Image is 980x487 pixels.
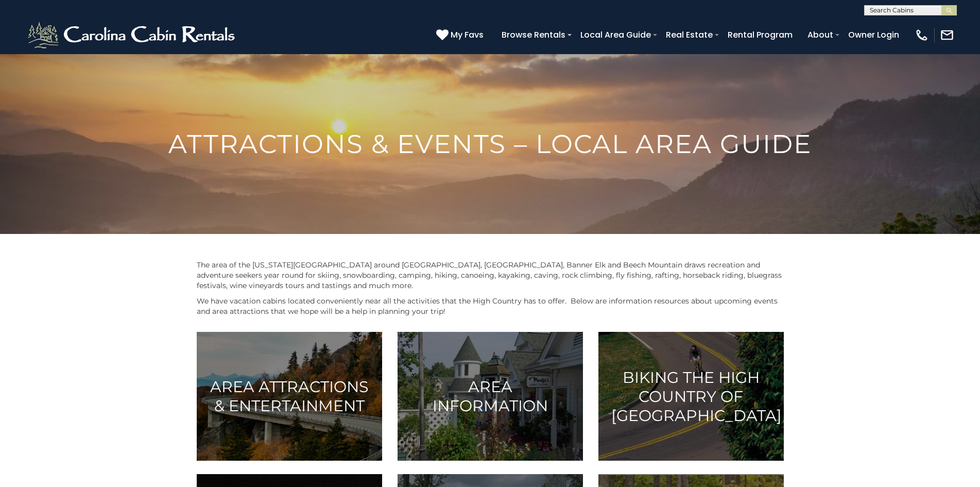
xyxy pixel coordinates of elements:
[843,26,904,44] a: Owner Login
[661,26,718,44] a: Real Estate
[197,260,784,291] p: The area of the [US_STATE][GEOGRAPHIC_DATA] around [GEOGRAPHIC_DATA], [GEOGRAPHIC_DATA], Banner E...
[197,296,784,316] p: We have vacation cabins located conveniently near all the activities that the High Country has to...
[598,332,784,461] a: Biking the High Country of [GEOGRAPHIC_DATA]
[915,28,929,42] img: phone-regular-white.png
[451,28,484,41] span: My Favs
[410,377,570,415] h3: Area Information
[575,26,656,44] a: Local Area Guide
[496,26,571,44] a: Browse Rentals
[723,26,798,44] a: Rental Program
[436,28,486,42] a: My Favs
[802,26,838,44] a: About
[210,377,369,415] h3: Area Attractions & Entertainment
[398,332,583,461] a: Area Information
[611,368,771,425] h3: Biking the High Country of [GEOGRAPHIC_DATA]
[197,332,382,461] a: Area Attractions & Entertainment
[26,20,239,51] img: White-1-2.png
[940,28,954,42] img: mail-regular-white.png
